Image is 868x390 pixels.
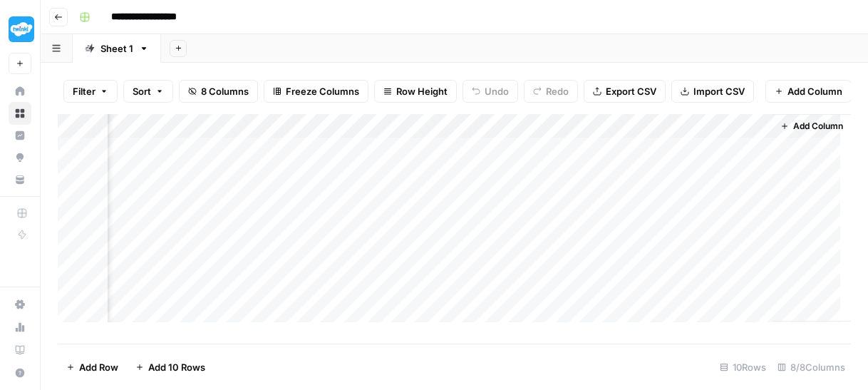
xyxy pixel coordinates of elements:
[38,83,50,94] img: tab_domain_overview_orange.svg
[148,360,205,374] span: Add 10 Rows
[714,356,772,379] div: 10 Rows
[23,23,34,34] img: logo_orange.svg
[142,83,153,94] img: tab_keywords_by_traffic_grey.svg
[671,80,754,103] button: Import CSV
[9,168,31,191] a: Your Data
[765,80,852,103] button: Add Column
[9,146,31,169] a: Opportunities
[485,84,509,98] span: Undo
[606,84,656,98] span: Export CSV
[9,16,34,42] img: Twinkl Logo
[374,80,457,103] button: Row Height
[133,84,151,98] span: Sort
[123,80,173,103] button: Sort
[463,80,518,103] button: Undo
[775,117,849,135] button: Add Column
[286,84,359,98] span: Freeze Columns
[40,23,70,34] div: v 4.0.25
[9,361,31,384] button: Help + Support
[693,84,745,98] span: Import CSV
[73,34,161,63] a: Sheet 1
[100,41,133,56] div: Sheet 1
[73,84,95,98] span: Filter
[58,356,127,379] button: Add Row
[157,84,240,93] div: Keywords by Traffic
[179,80,258,103] button: 8 Columns
[9,102,31,125] a: Browse
[23,37,34,48] img: website_grey.svg
[396,84,448,98] span: Row Height
[54,84,128,93] div: Domain Overview
[546,84,569,98] span: Redo
[9,293,31,316] a: Settings
[79,360,118,374] span: Add Row
[264,80,368,103] button: Freeze Columns
[9,339,31,361] a: Learning Hub
[9,11,31,47] button: Workspace: Twinkl
[9,316,31,339] a: Usage
[37,37,157,48] div: Domain: [DOMAIN_NAME]
[793,120,843,133] span: Add Column
[201,84,249,98] span: 8 Columns
[772,356,851,379] div: 8/8 Columns
[63,80,118,103] button: Filter
[787,84,842,98] span: Add Column
[584,80,666,103] button: Export CSV
[9,80,31,103] a: Home
[127,356,214,379] button: Add 10 Rows
[9,124,31,147] a: Insights
[524,80,578,103] button: Redo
